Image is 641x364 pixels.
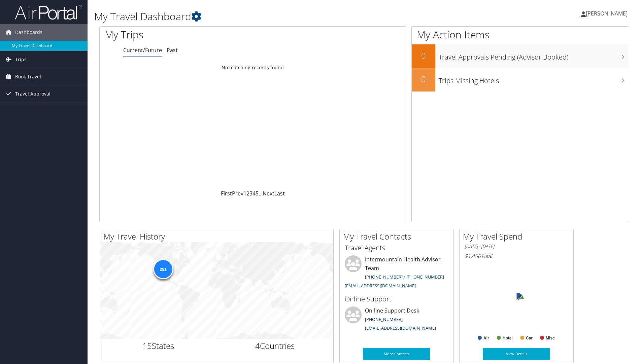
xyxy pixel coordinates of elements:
h3: Online Support [345,294,448,304]
a: First [221,190,232,197]
h2: My Travel Spend [463,231,573,242]
a: Past [167,46,178,54]
h2: My Travel History [103,231,333,242]
h2: 0 [412,73,435,85]
text: Car [526,336,533,340]
a: Last [274,190,285,197]
h3: Travel Agents [345,243,448,253]
span: Dashboards [15,24,42,41]
a: 0Trips Missing Hotels [412,68,629,92]
a: Next [263,190,274,197]
span: [PERSON_NAME] [586,10,628,17]
h1: My Travel Dashboard [94,9,454,24]
li: On-line Support Desk [341,306,452,334]
h2: Countries [222,340,329,352]
text: Hotel [503,336,513,340]
a: [EMAIL_ADDRESS][DOMAIN_NAME] [365,325,436,331]
h2: My Travel Contacts [343,231,453,242]
a: [PHONE_NUMBER] [365,316,403,322]
li: Intermountain Health Advisor Team [341,255,452,291]
td: No matching records found [100,62,406,74]
a: [PHONE_NUMBER] / [PHONE_NUMBER] [365,274,444,280]
h1: My Action Items [412,28,629,42]
a: 0Travel Approvals Pending (Advisor Booked) [412,44,629,68]
a: 5 [256,190,259,197]
h1: My Trips [105,28,273,42]
a: 1 [243,190,246,197]
span: $1,450 [465,252,481,260]
span: 15 [142,340,152,351]
a: View Details [483,348,550,360]
span: … [259,190,263,197]
a: [EMAIL_ADDRESS][DOMAIN_NAME] [345,283,416,289]
a: Current/Future [123,46,162,54]
text: Misc [546,336,555,340]
a: Prev [232,190,243,197]
text: Air [483,336,489,340]
a: 2 [246,190,249,197]
span: Travel Approval [15,85,50,102]
h2: States [105,340,212,352]
h3: Trips Missing Hotels [439,73,629,85]
div: 291 [153,259,173,279]
a: More Contacts [363,348,430,360]
span: Trips [15,51,27,68]
span: Book Travel [15,68,41,85]
h2: 0 [412,50,435,61]
span: 4 [255,340,260,351]
h6: Total [465,252,568,260]
a: [PERSON_NAME] [581,3,634,24]
h6: [DATE] - [DATE] [465,243,568,250]
h3: Travel Approvals Pending (Advisor Booked) [439,49,629,62]
img: airportal-logo.png [15,4,82,20]
a: 3 [249,190,252,197]
a: 4 [252,190,256,197]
